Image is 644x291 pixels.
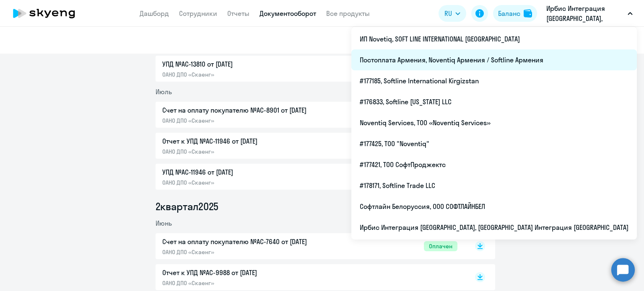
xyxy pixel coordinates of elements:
p: Отчет к УПД №AC-9988 от [DATE] [162,268,338,278]
button: RU [439,5,466,22]
a: Счет на оплату покупателю №AC-7640 от [DATE]ОАНО ДПО «Скаенг»Оплачен [162,237,457,256]
p: ОАНО ДПО «Скаенг» [162,279,338,287]
p: Отчет к УПД №AC-11946 от [DATE] [162,136,338,146]
div: Баланс [498,8,520,18]
a: Счет на оплату покупателю №AC-8901 от [DATE]ОАНО ДПО «Скаенг»Не оплачен [162,105,457,124]
a: УПД №AC-11946 от [DATE]ОАНО ДПО «Скаенг» [162,167,457,186]
a: Сотрудники [179,9,217,18]
span: RU [444,8,452,18]
a: УПД №AC-13810 от [DATE]ОАНО ДПО «Скаенг» [162,59,457,78]
p: УПД №AC-11946 от [DATE] [162,167,338,177]
p: ОАНО ДПО «Скаенг» [162,248,338,256]
button: Балансbalance [493,5,537,22]
a: Отчет к УПД №AC-9988 от [DATE]ОАНО ДПО «Скаенг» [162,268,457,287]
li: 2 квартал 2025 [156,200,495,213]
p: ОАНО ДПО «Скаенг» [162,179,338,186]
a: Отчет к УПД №AC-11946 от [DATE]ОАНО ДПО «Скаенг» [162,136,457,155]
p: Ирбис Интеграция [GEOGRAPHIC_DATA], [GEOGRAPHIC_DATA] Интеграция [GEOGRAPHIC_DATA] [546,3,624,23]
span: Июль [156,88,172,96]
a: Отчеты [227,9,249,18]
img: balance [524,9,532,18]
p: ОАНО ДПО «Скаенг» [162,148,338,155]
p: УПД №AC-13810 от [DATE] [162,59,338,69]
p: Счет на оплату покупателю №AC-8901 от [DATE] [162,105,338,115]
p: ОАНО ДПО «Скаенг» [162,117,338,124]
a: Документооборот [260,9,316,18]
span: Июнь [156,219,172,227]
span: Оплачен [424,241,457,251]
ul: RU [351,27,637,239]
button: Ирбис Интеграция [GEOGRAPHIC_DATA], [GEOGRAPHIC_DATA] Интеграция [GEOGRAPHIC_DATA] [542,3,637,23]
p: Счет на оплату покупателю №AC-7640 от [DATE] [162,237,338,247]
a: Дашборд [140,9,169,18]
a: Все продукты [326,9,370,18]
p: ОАНО ДПО «Скаенг» [162,71,338,78]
